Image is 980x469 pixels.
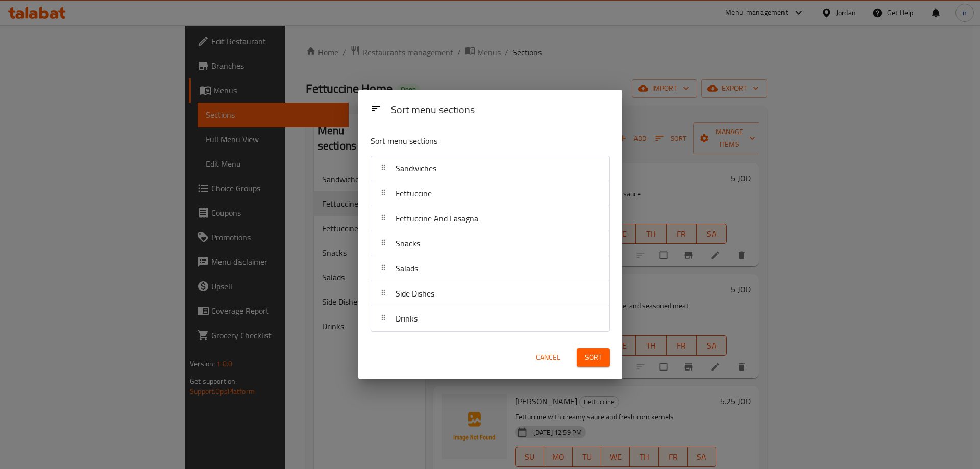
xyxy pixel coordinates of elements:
div: Drinks [371,306,609,331]
span: Sandwiches [396,161,436,176]
span: Drinks [396,311,418,326]
div: Sandwiches [371,156,609,181]
span: Fettuccine [396,186,432,201]
div: Snacks [371,231,609,256]
button: Sort [577,348,610,367]
span: Snacks [396,236,420,251]
span: Cancel [536,351,560,364]
span: Side Dishes [396,286,434,301]
span: Salads [396,261,418,276]
span: Sort [585,351,602,364]
p: Sort menu sections [371,135,560,147]
span: Fettuccine And Lasagna [396,211,478,226]
div: Fettuccine [371,181,609,206]
div: Side Dishes [371,281,609,306]
div: Sort menu sections [387,99,614,122]
div: Fettuccine And Lasagna [371,206,609,231]
div: Salads [371,256,609,281]
button: Cancel [532,348,565,367]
